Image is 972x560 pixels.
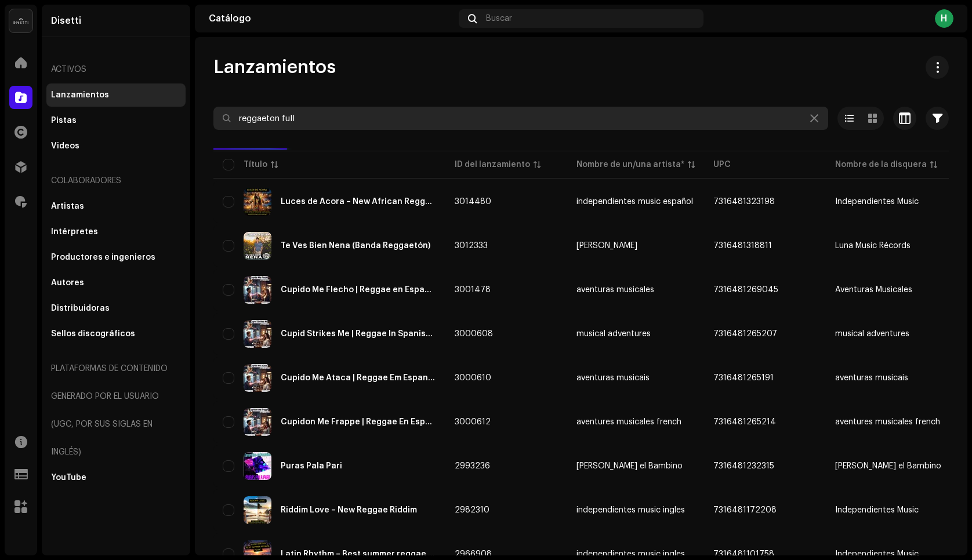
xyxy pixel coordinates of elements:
[244,320,271,348] img: 5d3ba843-b113-4c02-819a-bb31b00da834
[51,90,109,100] div: Lanzamientos
[281,506,417,514] div: Riddim Love – New Reggae Riddim
[281,418,436,426] div: Cupidon Me Frappe | Reggae En Espagnol – Nouvelle Musique Reggae
[213,56,336,79] span: Lanzamientos
[281,242,430,250] div: Te Ves Bien Nena (Banda Reggaetón)
[244,188,271,216] img: ba041cea-3be9-4e94-925c-c24d353fe9f2
[576,198,695,206] span: independientes music español
[576,550,695,558] span: independientes music ingles
[281,462,342,470] div: Puras Pala Pari
[455,506,489,514] span: 2982310
[51,141,79,151] div: Videos
[835,286,912,294] span: Aventuras Musicales
[51,304,110,313] div: Distribuidoras
[281,550,436,558] div: Latin Rhythm – Best summer reggae music
[51,329,135,339] div: Sellos discográficos
[713,506,777,514] span: 7316481172208
[576,418,681,426] div: aventures musicales french
[244,159,267,170] div: Título
[576,506,685,514] div: independientes music ingles
[576,159,684,170] div: Nombre de un/una artista*
[46,220,186,243] re-m-nav-item: Intérpretes
[46,167,186,195] re-a-nav-header: Colaboradores
[576,330,651,338] div: musical adventures
[281,330,436,338] div: Cupid Strikes Me | Reggae In Spanish – New Reggae Music
[576,330,695,338] span: musical adventures
[576,550,685,558] div: independientes music ingles
[576,506,695,514] span: independientes music ingles
[51,253,155,262] div: Productores e ingenieros
[455,330,493,338] span: 3000608
[713,374,774,382] span: 7316481265191
[455,418,491,426] span: 3000612
[713,286,778,294] span: 7316481269045
[576,374,695,382] span: aventuras musicais
[713,242,772,250] span: 7316481318811
[281,286,436,294] div: Cupido Me Flecho | Reggae en Español – Nueva Música Reggae
[576,462,683,470] div: [PERSON_NAME] el Bambino
[576,198,693,206] div: independientes music español
[51,227,98,237] div: Intérpretes
[244,232,271,260] img: d7b2eaf9-6bea-46e1-a554-6d2cf6560046
[455,374,491,382] span: 3000610
[576,462,695,470] span: Tarantino el Bambino
[576,286,654,294] div: aventuras musicales
[46,297,186,320] re-m-nav-item: Distribuidoras
[713,462,774,470] span: 7316481232315
[835,330,909,338] span: musical adventures
[576,242,637,250] div: [PERSON_NAME]
[455,198,491,206] span: 3014480
[835,506,919,514] span: Independientes Music
[46,355,186,466] re-a-nav-header: Plataformas de contenido generado por el usuario (UGC, por sus siglas en inglés)
[51,116,77,125] div: Pistas
[713,550,774,558] span: 7316481101758
[835,159,927,170] div: Nombre de la disquera
[486,14,512,23] span: Buscar
[46,83,186,107] re-m-nav-item: Lanzamientos
[576,418,695,426] span: aventures musicales french
[576,374,650,382] div: aventuras musicais
[713,198,775,206] span: 7316481323198
[46,195,186,218] re-m-nav-item: Artistas
[455,550,492,558] span: 2966908
[835,462,941,470] span: Tarantino el Bambino
[835,550,919,558] span: Independientes Music
[244,452,271,480] img: 416197ef-3ea1-4162-8a12-c1689258d009
[835,198,919,206] span: Independientes Music
[576,242,695,250] span: Juan Garcia La Joya Chinamera
[835,418,940,426] span: aventures musicales french
[9,9,32,32] img: 02a7c2d3-3c89-4098-b12f-2ff2945c95ee
[455,462,490,470] span: 2993236
[46,246,186,269] re-m-nav-item: Productores e ingenieros
[46,271,186,294] re-m-nav-item: Autores
[213,107,828,130] input: Buscar
[51,202,84,211] div: Artistas
[935,9,953,28] div: H
[244,408,271,436] img: ba22e932-cf51-4a48-9073-97c4efd3fb88
[46,109,186,132] re-m-nav-item: Pistas
[244,364,271,392] img: 46137448-598b-4578-8465-d6b22ce9158e
[713,418,776,426] span: 7316481265214
[51,278,84,288] div: Autores
[835,374,908,382] span: aventuras musicais
[455,286,491,294] span: 3001478
[713,330,777,338] span: 7316481265207
[46,322,186,346] re-m-nav-item: Sellos discográficos
[51,473,86,482] div: YouTube
[576,286,695,294] span: aventuras musicales
[209,14,454,23] div: Catálogo
[46,56,186,83] re-a-nav-header: Activos
[244,496,271,524] img: b99202d7-9403-4f34-8e96-8ff750834b96
[46,134,186,158] re-m-nav-item: Videos
[455,242,488,250] span: 3012333
[46,466,186,489] re-m-nav-item: YouTube
[835,242,911,250] span: Luna Music Récords
[455,159,530,170] div: ID del lanzamiento
[281,198,436,206] div: Luces de Acora – New African Reggae Dancehall
[281,374,436,382] div: Cupido Me Ataca | Reggae Em Espanhol – Nova Música Reggae
[244,276,271,304] img: d736c479-cfa3-4d1f-8e88-333b524933a7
